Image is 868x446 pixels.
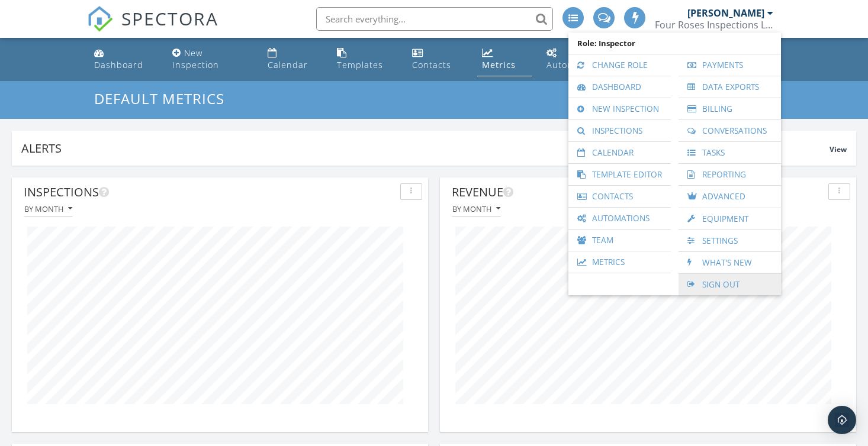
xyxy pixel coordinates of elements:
[684,230,775,251] a: Settings
[542,43,618,76] a: Automations (Advanced)
[21,140,830,156] div: Alerts
[684,252,775,273] a: What's New
[452,205,500,213] div: By month
[574,98,665,119] a: New Inspection
[684,142,775,163] a: Tasks
[684,76,775,98] a: Data Exports
[574,120,665,141] a: Inspections
[574,208,665,229] a: Automations
[452,183,824,201] div: Revenue
[168,43,253,76] a: New Inspection
[24,183,396,201] div: Inspections
[546,59,603,70] div: Automations
[684,98,775,119] a: Billing
[574,230,665,251] a: Team
[830,144,847,154] span: View
[87,16,218,41] a: SPECTORA
[574,142,665,163] a: Calendar
[24,201,73,217] button: By month
[94,59,143,70] div: Dashboard
[452,201,501,217] button: By month
[687,7,764,19] div: [PERSON_NAME]
[684,186,775,208] a: Advanced
[684,208,775,230] a: Equipment
[477,43,532,76] a: Metrics
[24,205,72,213] div: By month
[263,43,323,76] a: Calendar
[828,406,856,434] div: Open Intercom Messenger
[684,274,775,295] a: Sign Out
[574,251,665,273] a: Metrics
[87,6,113,32] img: The Best Home Inspection Software - Spectora
[574,76,665,98] a: Dashboard
[337,59,383,70] div: Templates
[268,59,308,70] div: Calendar
[94,89,224,108] span: Default Metrics
[684,54,775,76] a: Payments
[574,186,665,207] a: Contacts
[684,120,775,141] a: Conversations
[684,164,775,185] a: Reporting
[655,19,773,31] div: Four Roses Inspections LLC
[407,43,468,76] a: Contacts
[332,43,398,76] a: Templates
[172,47,219,70] div: New Inspection
[574,33,775,54] span: Role: Inspector
[121,6,218,31] span: SPECTORA
[574,164,665,185] a: Template Editor
[412,59,451,70] div: Contacts
[574,54,665,76] a: Change Role
[482,59,516,70] div: Metrics
[316,7,553,31] input: Search everything...
[89,43,158,76] a: Dashboard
